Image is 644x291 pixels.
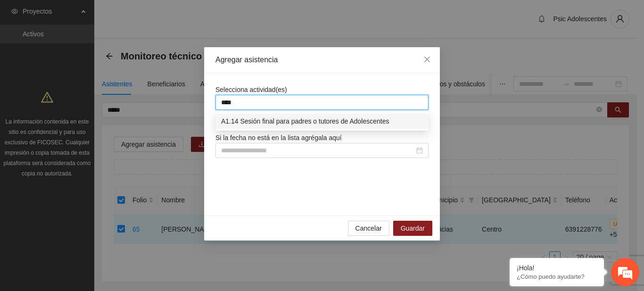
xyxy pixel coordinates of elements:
[221,116,423,126] div: A1.14 Sesión final para padres o tutores de Adolescentes
[155,5,177,27] div: Minimizar ventana de chat en vivo
[215,55,429,65] div: Agregar asistencia
[5,192,180,225] textarea: Escriba su mensaje y pulse “Intro”
[414,47,440,73] button: Close
[49,48,158,60] div: Chatee con nosotros ahora
[215,114,429,129] div: A1.14 Sesión final para padres o tutores de Adolescentes
[393,221,432,236] button: Guardar
[401,223,425,233] span: Guardar
[55,93,130,188] span: Estamos en línea.
[423,56,431,63] span: close
[348,221,389,236] button: Cancelar
[215,134,342,141] span: Si la fecha no está en la lista agrégala aquí
[215,86,287,93] span: Selecciona actividad(es)
[517,273,597,280] p: ¿Cómo puedo ayudarte?
[355,223,382,233] span: Cancelar
[517,264,597,272] div: ¡Hola!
